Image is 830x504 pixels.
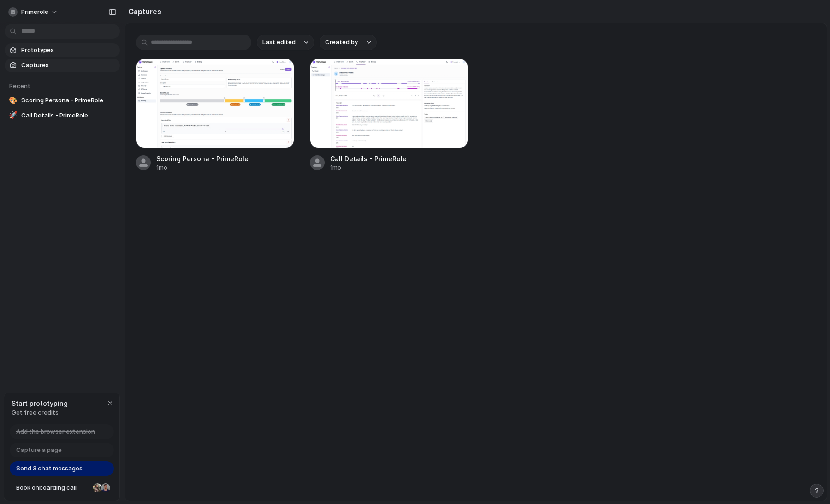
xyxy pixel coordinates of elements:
[16,483,89,492] span: Book onboarding call
[9,82,30,89] span: Recent
[8,96,18,105] div: 🎨
[10,481,114,495] a: Book onboarding call
[330,164,468,172] div: 1mo
[21,111,116,120] span: Call Details - PrimeRole
[8,111,18,120] div: 🚀
[156,154,294,164] span: Scoring Persona - PrimeRole
[5,43,120,57] a: Prototypes
[5,94,120,107] a: 🎨Scoring Persona - PrimeRole
[156,164,294,172] div: 1mo
[12,399,68,408] span: Start prototyping
[92,482,103,493] div: Nicole Kubica
[5,59,120,72] a: Captures
[325,38,358,47] span: Created by
[330,154,468,164] span: Call Details - PrimeRole
[21,96,116,105] span: Scoring Persona - PrimeRole
[12,408,68,417] span: Get free credits
[21,7,48,17] span: primerole
[16,464,83,473] span: Send 3 chat messages
[100,482,111,493] div: Christian Iacullo
[5,5,63,19] button: primerole
[16,427,95,436] span: Add the browser extension
[21,61,116,70] span: Captures
[320,35,377,50] button: Created by
[16,445,62,455] span: Capture a page
[257,35,314,50] button: Last edited
[125,6,161,17] h2: Captures
[5,109,120,123] a: 🚀Call Details - PrimeRole
[21,46,116,55] span: Prototypes
[262,38,296,47] span: Last edited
